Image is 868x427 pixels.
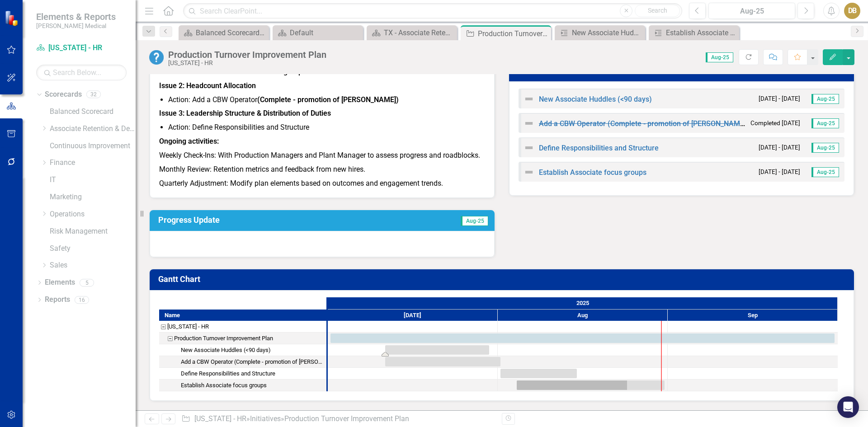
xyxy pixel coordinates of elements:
div: [US_STATE] - HR [168,60,326,66]
div: Task: Texas - HR Start date: 2025-07-01 End date: 2025-07-02 [159,321,326,333]
div: Texas - HR [159,321,326,333]
div: New Associate Huddles (<90 days) [159,344,326,356]
a: Reports [45,295,70,305]
a: [US_STATE] - HR [36,43,127,53]
div: Jul [328,310,498,321]
small: [DATE] - [DATE] [759,168,800,176]
div: Default [290,27,361,38]
small: Completed [DATE] [750,119,800,127]
span: Aug-25 [461,216,488,226]
div: 32 [86,91,101,99]
small: [PERSON_NAME] Medical [36,22,116,29]
li: Action: Add a CBW Operator [168,95,485,105]
a: Risk Management [50,226,136,237]
div: [US_STATE] - HR [167,321,209,333]
strong: Issue 3: Leadership Structure & Distribution of Duties [159,109,331,117]
div: New Associate Huddles (<90 days) [181,344,271,356]
div: Task: Start date: 2025-07-01 End date: 2025-09-30 [330,333,835,343]
div: New Associate Huddles (<90 days) [572,27,643,38]
div: Task: Start date: 2025-08-01 End date: 2025-08-15 [500,369,577,378]
span: Aug-25 [811,118,839,128]
img: Not Defined [524,118,534,129]
a: Establish Associate focus groups [651,27,737,38]
img: Not Defined [524,142,534,153]
div: Define Responsibilities and Structure [159,368,326,380]
div: Production Turnover Improvement Plan [174,333,273,344]
a: Default [275,27,361,38]
img: Not Defined [524,94,534,104]
div: Aug-25 [712,6,792,17]
a: New Associate Huddles (<90 days) [539,95,652,103]
a: Establish Associate focus groups [539,168,646,177]
div: Task: Start date: 2025-08-04 End date: 2025-08-31 [159,380,326,391]
div: Production Turnover Improvement Plan [284,414,409,423]
div: Task: Start date: 2025-07-11 End date: 2025-07-30 [159,344,326,356]
div: Task: Start date: 2025-07-11 End date: 2025-07-30 [385,345,489,355]
span: Search [648,7,667,14]
a: Sales [50,260,136,271]
input: Search ClearPoint... [183,3,682,19]
a: Balanced Scorecard Welcome Page [181,27,267,38]
div: Task: Start date: 2025-07-11 End date: 2025-08-01 [159,356,326,368]
a: Operations [50,209,136,220]
small: [DATE] - [DATE] [759,143,800,152]
div: Sep [668,310,838,321]
span: Aug-25 [811,143,839,153]
a: Marketing [50,192,136,202]
span: Aug-25 [811,94,839,104]
div: Define Responsibilities and Structure [181,368,275,380]
button: Search [635,5,680,17]
p: Quarterly Adjustment: Modify plan elements based on outcomes and engagement trends. [159,177,485,189]
a: Associate Retention & Development [50,124,136,134]
div: Task: Start date: 2025-07-11 End date: 2025-08-01 [385,357,500,366]
img: ClearPoint Strategy [5,10,20,26]
div: Establish Associate focus groups [666,27,737,38]
a: [US_STATE] - HR [194,414,246,423]
a: Scorecards [45,89,82,100]
a: Elements [45,277,75,288]
span: Elements & Reports [36,11,116,22]
a: Balanced Scorecard [50,107,136,117]
a: Define Responsibilities and Structure [539,144,659,152]
div: Add a CBW Operator (Complete - promotion of Melanie Wanless) [159,356,326,368]
div: Name [159,310,326,321]
a: Add a CBW Operator (Complete - promotion of [PERSON_NAME]) [539,119,749,128]
div: Open Intercom Messenger [837,396,859,418]
div: Production Turnover Improvement Plan [159,333,326,344]
h3: Progress Update [158,216,384,225]
div: TX - Associate Retention [384,27,455,38]
div: 16 [75,296,89,304]
a: New Associate Huddles (<90 days) [557,27,643,38]
input: Search Below... [36,65,127,80]
div: Task: Start date: 2025-08-01 End date: 2025-08-15 [159,368,326,380]
strong: Action 2: Establish Associate focus groups [168,67,306,76]
small: [DATE] - [DATE] [759,94,800,103]
a: TX - Associate Retention [369,27,455,38]
h3: Gantt Chart [158,275,849,284]
p: Weekly Check-Ins: With Production Managers and Plant Manager to assess progress and roadblocks. [159,149,485,163]
button: DB [844,3,860,19]
div: Task: Start date: 2025-08-04 End date: 2025-08-31 [517,380,665,390]
img: Not Defined [524,167,534,178]
div: 5 [80,279,94,286]
div: Task: Start date: 2025-07-01 End date: 2025-09-30 [159,333,326,344]
button: Aug-25 [708,3,795,19]
img: No Information [149,50,164,65]
a: Initiatives [250,414,281,423]
strong: (Complete - promotion of [PERSON_NAME]) [257,95,399,104]
a: Finance [50,158,136,168]
div: » » [181,414,495,424]
div: Balanced Scorecard Welcome Page [196,27,267,38]
div: Establish Associate focus groups [181,380,267,391]
div: Production Turnover Improvement Plan [478,28,549,39]
span: Aug-25 [706,52,733,62]
strong: Issue 2: Headcount Allocation [159,81,256,90]
div: 2025 [328,297,838,309]
div: Aug [498,310,668,321]
a: Continuous Improvement [50,141,136,151]
div: Production Turnover Improvement Plan [168,50,326,60]
span: Aug-25 [811,167,839,177]
a: IT [50,175,136,185]
strong: Ongoing activities: [159,137,219,145]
